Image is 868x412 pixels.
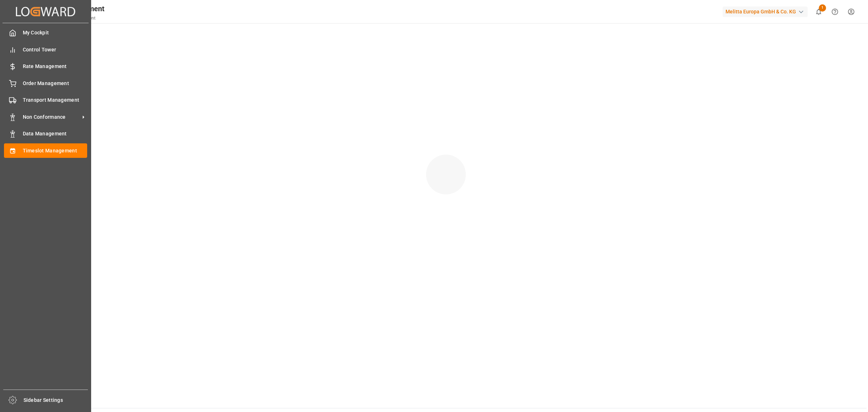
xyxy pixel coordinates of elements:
[819,4,826,12] span: 1
[23,29,88,37] span: My Cockpit
[23,80,88,87] span: Order Management
[4,143,87,157] a: Timeslot Management
[4,59,87,73] a: Rate Management
[723,7,808,17] div: Melitta Europa GmbH & Co. KG
[23,96,88,104] span: Transport Management
[4,76,87,90] a: Order Management
[24,396,88,404] span: Sidebar Settings
[23,63,88,70] span: Rate Management
[23,147,88,155] span: Timeslot Management
[827,4,843,20] button: Help Center
[723,5,810,18] button: Melitta Europa GmbH & Co. KG
[4,42,87,56] a: Control Tower
[23,130,88,138] span: Data Management
[4,93,87,107] a: Transport Management
[4,26,87,40] a: My Cockpit
[23,46,88,54] span: Control Tower
[4,127,87,141] a: Data Management
[810,4,827,20] button: show 1 new notifications
[23,113,80,121] span: Non Conformance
